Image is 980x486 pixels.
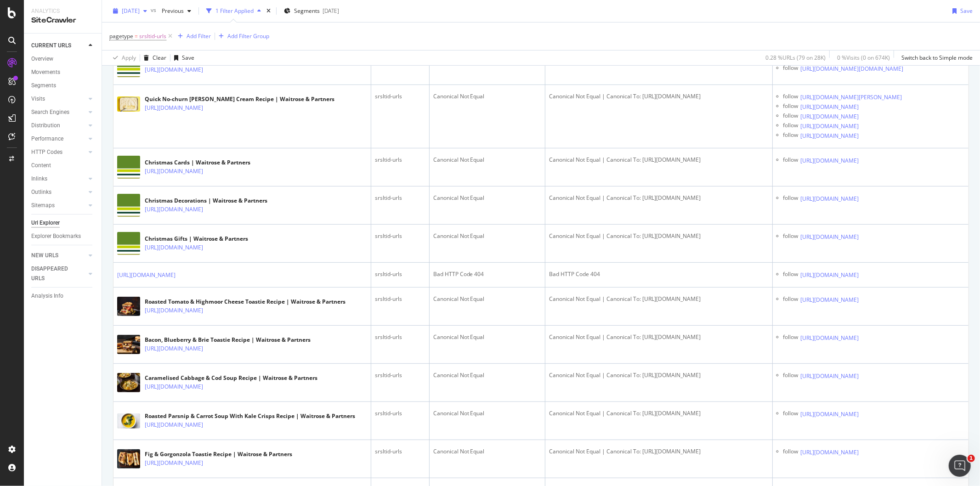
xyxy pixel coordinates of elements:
[801,194,859,203] a: [URL][DOMAIN_NAME]
[31,107,86,117] a: Search Engines
[145,306,203,315] a: [URL][DOMAIN_NAME]
[31,147,86,157] a: HTTP Codes
[783,194,799,203] div: follow
[801,102,859,112] a: [URL][DOMAIN_NAME]
[31,107,69,117] div: Search Engines
[783,92,799,102] div: follow
[117,54,140,77] img: main image
[145,65,203,74] a: [URL][DOMAIN_NAME]
[801,131,859,141] a: [URL][DOMAIN_NAME]
[31,264,78,283] div: DISAPPEARED URLS
[31,174,86,184] a: Inlinks
[31,41,86,51] a: CURRENT URLS
[783,447,799,457] div: follow
[117,271,176,280] a: [URL][DOMAIN_NAME]
[135,32,138,40] span: =
[31,15,94,26] div: SiteCrawler
[433,194,541,202] div: Canonical Not Equal
[187,32,211,40] div: Add Filter
[783,156,799,165] div: follow
[783,371,799,381] div: follow
[31,68,60,77] div: Movements
[174,31,211,42] button: Add Filter
[145,243,203,252] a: [URL][DOMAIN_NAME]
[549,333,769,341] div: Canonical Not Equal | Canonical To: [URL][DOMAIN_NAME]
[265,6,272,16] div: times
[801,112,859,121] a: [URL][DOMAIN_NAME]
[801,372,859,381] a: [URL][DOMAIN_NAME]
[31,161,95,170] a: Content
[898,51,973,65] button: Switch back to Simple mode
[31,134,63,144] div: Performance
[280,4,343,18] button: Segments[DATE]
[117,449,140,469] img: main image
[901,54,973,62] div: Switch back to Simple mode
[765,54,826,62] div: 0.28 % URLs ( 79 on 28K )
[145,103,203,113] a: [URL][DOMAIN_NAME]
[31,68,95,77] a: Movements
[783,232,799,242] div: follow
[117,96,140,112] img: main image
[153,54,166,62] div: Clear
[801,333,859,343] a: [URL][DOMAIN_NAME]
[549,409,769,418] div: Canonical Not Equal | Canonical To: [URL][DOMAIN_NAME]
[375,232,425,240] div: srsltid-urls
[158,4,195,18] button: Previous
[139,30,166,43] span: srsltid-urls
[117,194,140,217] img: main image
[31,81,95,90] a: Segments
[375,92,425,101] div: srsltid-urls
[31,291,95,301] a: Analysis Info
[801,93,902,102] a: [URL][DOMAIN_NAME][PERSON_NAME]
[375,447,425,456] div: srsltid-urls
[549,371,769,379] div: Canonical Not Equal | Canonical To: [URL][DOMAIN_NAME]
[783,131,799,141] div: follow
[31,54,53,64] div: Overview
[801,295,859,305] a: [URL][DOMAIN_NAME]
[801,410,859,419] a: [URL][DOMAIN_NAME]
[549,156,769,164] div: Canonical Not Equal | Canonical To: [URL][DOMAIN_NAME]
[31,251,58,260] div: NEW URLS
[960,7,973,15] div: Save
[31,41,71,51] div: CURRENT URLS
[31,218,95,228] a: Url Explorer
[145,420,203,429] a: [URL][DOMAIN_NAME]
[31,161,51,170] div: Content
[801,156,859,165] a: [URL][DOMAIN_NAME]
[549,270,769,278] div: Bad HTTP Code 404
[117,335,140,354] img: main image
[109,4,151,18] button: [DATE]
[145,412,355,420] div: Roasted Parsnip & Carrot Soup With Kale Crisps Recipe | Waitrose & Partners
[31,54,95,64] a: Overview
[433,371,541,379] div: Canonical Not Equal
[375,194,425,202] div: srsltid-urls
[31,94,45,104] div: Visits
[140,51,166,65] button: Clear
[215,31,269,42] button: Add Filter Group
[31,81,56,90] div: Segments
[375,295,425,303] div: srsltid-urls
[323,7,339,15] div: [DATE]
[968,455,975,462] span: 1
[145,167,203,176] a: [URL][DOMAIN_NAME]
[145,298,346,306] div: Roasted Tomato & Highmoor Cheese Toastie Recipe | Waitrose & Partners
[151,6,158,14] span: vs
[31,134,86,144] a: Performance
[31,201,86,210] a: Sitemaps
[215,7,254,15] div: 1 Filter Applied
[227,32,269,40] div: Add Filter Group
[31,7,94,15] div: Analytics
[801,232,859,242] a: [URL][DOMAIN_NAME]
[145,336,311,344] div: Bacon, Blueberry & Brie Toastie Recipe | Waitrose & Partners
[783,295,799,305] div: follow
[182,54,194,62] div: Save
[117,413,140,429] img: main image
[31,174,47,184] div: Inlinks
[145,344,203,353] a: [URL][DOMAIN_NAME]
[549,447,769,456] div: Canonical Not Equal | Canonical To: [URL][DOMAIN_NAME]
[783,409,799,419] div: follow
[294,7,320,15] span: Segments
[783,121,799,131] div: follow
[783,270,799,280] div: follow
[122,7,140,15] span: 2025 Sep. 27th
